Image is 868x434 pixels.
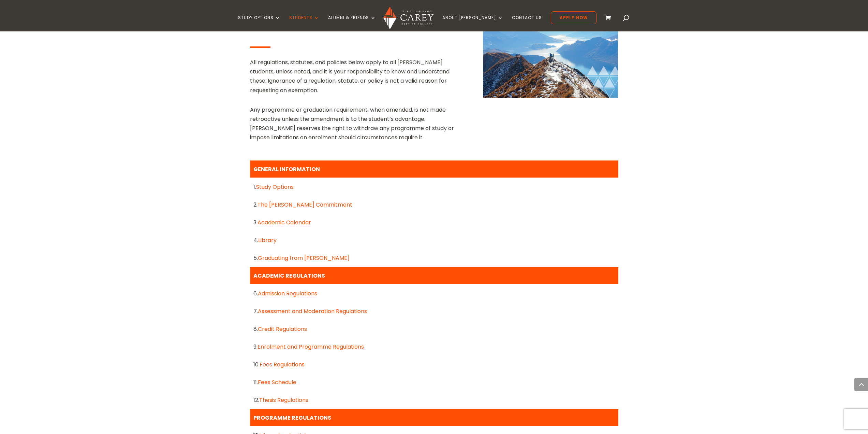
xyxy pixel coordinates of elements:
[253,395,615,405] div: 12.
[253,289,615,298] div: 6.
[253,360,615,369] div: 10.
[258,325,307,333] a: Credit Regulations
[253,253,615,263] div: 5.
[383,6,433,29] img: Carey Baptist College
[258,201,352,209] a: The [PERSON_NAME] Commitment
[253,378,615,387] div: 11.
[256,183,294,191] a: Study Options
[442,15,503,31] a: About [PERSON_NAME]
[253,324,615,334] div: 8.
[483,13,618,98] img: group people climbing mountain
[253,200,615,209] div: 2.
[258,307,367,315] a: Assessment and Moderation Regulations
[259,396,308,404] a: Thesis Regulations
[253,342,615,351] div: 9.
[253,307,615,316] div: 7.
[250,58,463,95] div: All regulations, statutes, and policies below apply to all [PERSON_NAME] students, unless noted, ...
[260,361,305,368] a: Fees Regulations
[238,15,280,31] a: Study Options
[253,165,320,173] strong: GENERAL INFORMATION
[289,15,319,31] a: Students
[328,15,376,31] a: Alumni & Friends
[253,236,615,245] div: 4.
[253,218,615,227] div: 3.
[253,182,615,192] div: 1.
[551,11,597,24] a: Apply Now
[258,219,311,226] a: Academic Calendar
[253,272,325,280] strong: ACADEMIC REGULATIONS
[512,15,542,31] a: Contact Us
[250,105,463,142] div: Any programme or graduation requirement, when amended, is not made retroactive unless the amendme...
[258,254,350,262] a: Graduating from [PERSON_NAME]
[258,343,364,351] a: Enrolment and Programme Regulations
[258,236,277,244] a: Library
[253,414,331,422] strong: PROGRAMME REGULATIONS
[258,378,296,386] a: Fees Schedule
[258,290,317,297] a: Admission Regulations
